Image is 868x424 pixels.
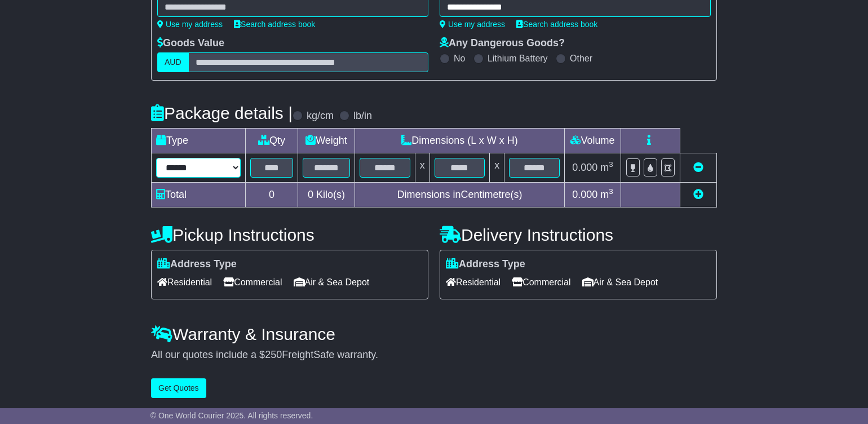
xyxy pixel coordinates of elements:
td: 0 [246,183,298,207]
span: m [600,189,613,200]
button: Get Quotes [151,378,206,398]
a: Search address book [234,20,315,29]
h4: Pickup Instructions [151,226,428,244]
span: 0.000 [572,162,597,173]
span: Residential [157,273,212,291]
label: lb/in [353,110,372,122]
sup: 3 [609,160,613,169]
span: 0 [308,189,313,200]
label: kg/cm [307,110,334,122]
label: Goods Value [157,37,224,50]
label: Other [570,53,592,64]
span: 0.000 [572,189,597,200]
a: Add new item [693,189,703,200]
td: Dimensions in Centimetre(s) [355,183,564,207]
span: 250 [265,349,282,360]
span: Residential [446,273,501,291]
span: Commercial [223,273,282,291]
label: Any Dangerous Goods? [440,37,565,50]
td: Kilo(s) [298,183,355,207]
td: Type [152,129,246,153]
td: Weight [298,129,355,153]
a: Use my address [440,20,505,29]
a: Remove this item [693,162,703,173]
label: Address Type [157,258,237,271]
td: x [490,153,504,183]
td: Volume [564,129,621,153]
a: Use my address [157,20,223,29]
span: Air & Sea Depot [582,273,658,291]
td: x [415,153,429,183]
label: Lithium Battery [488,53,548,64]
div: All our quotes include a $ FreightSafe warranty. [151,349,717,361]
td: Total [152,183,246,207]
label: No [454,53,465,64]
a: Search address book [516,20,597,29]
h4: Delivery Instructions [440,226,717,244]
h4: Warranty & Insurance [151,325,717,343]
td: Qty [246,129,298,153]
label: AUD [157,52,189,72]
label: Address Type [446,258,525,271]
td: Dimensions (L x W x H) [355,129,564,153]
span: Air & Sea Depot [294,273,370,291]
span: m [600,162,613,173]
span: © One World Courier 2025. All rights reserved. [150,411,313,420]
h4: Package details | [151,104,293,122]
sup: 3 [609,187,613,196]
span: Commercial [512,273,570,291]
